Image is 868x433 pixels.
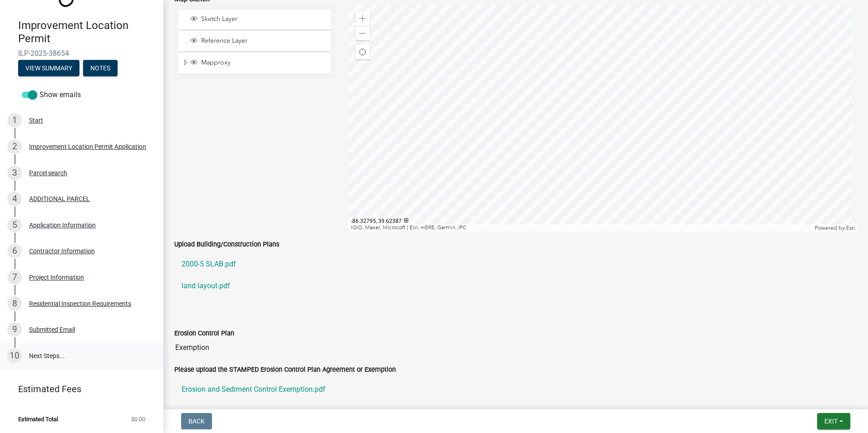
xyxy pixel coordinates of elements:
[83,60,118,76] button: Notes
[7,270,22,285] div: 7
[7,192,22,206] div: 4
[189,37,328,46] div: Reference Layer
[174,400,857,422] a: 20250916144112853.pdf
[178,7,332,77] ul: Layer List
[846,225,855,231] a: Esri
[18,65,79,72] wm-modal-confirm: Summary
[199,15,328,23] span: Sketch Layer
[189,15,328,24] div: Sketch Layer
[181,413,212,429] button: Back
[199,37,328,45] span: Reference Layer
[178,10,331,30] li: Sketch Layer
[824,418,838,425] span: Exit
[174,367,396,373] label: Please upload the STAMPED Erosion Control Plan Agreement or Exemption
[29,222,96,228] div: Application Information
[7,139,22,154] div: 2
[199,59,328,67] span: Mapproxy
[174,241,279,248] label: Upload Building/Construction Plans
[355,11,370,26] div: Zoom in
[189,59,328,68] div: Mapproxy
[178,31,331,52] li: Reference Layer
[22,89,81,100] label: Show emails
[29,143,146,150] div: Improvement Location Permit Application
[29,300,131,307] div: Residential Inspection Requirements
[817,413,850,429] button: Exit
[182,59,189,68] span: Expand
[7,380,149,398] a: Estimated Fees
[174,275,857,297] a: land layout.pdf
[174,253,857,275] a: 2000-5 SLAB.pdf
[178,53,331,74] li: Mapproxy
[7,166,22,180] div: 3
[7,349,22,363] div: 10
[18,60,79,76] button: View Summary
[174,330,234,337] label: Erosion Control Plan
[355,45,370,59] div: Find my location
[29,326,75,333] div: Submitted Email
[83,65,118,72] wm-modal-confirm: Notes
[18,49,145,58] span: ILP-2025-38654
[29,170,67,176] div: Parcel search
[7,218,22,232] div: 5
[29,117,43,123] div: Start
[7,113,22,128] div: 1
[813,224,857,231] div: Powered by
[29,248,95,254] div: Contractor Information
[131,416,145,422] span: $0.00
[174,379,857,400] a: Erosion and Sediment Control Exemption.pdf
[355,26,370,40] div: Zoom out
[7,322,22,337] div: 9
[18,416,58,422] span: Estimated Total
[7,296,22,311] div: 8
[18,19,156,45] h4: Improvement Location Permit
[349,224,813,231] div: IGIO, Maxar, Microsoft | Esri, HERE, Garmin, iPC
[188,418,205,425] span: Back
[7,244,22,258] div: 6
[29,196,90,202] div: ADDITIONAL PARCEL
[29,274,84,280] div: Project Information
